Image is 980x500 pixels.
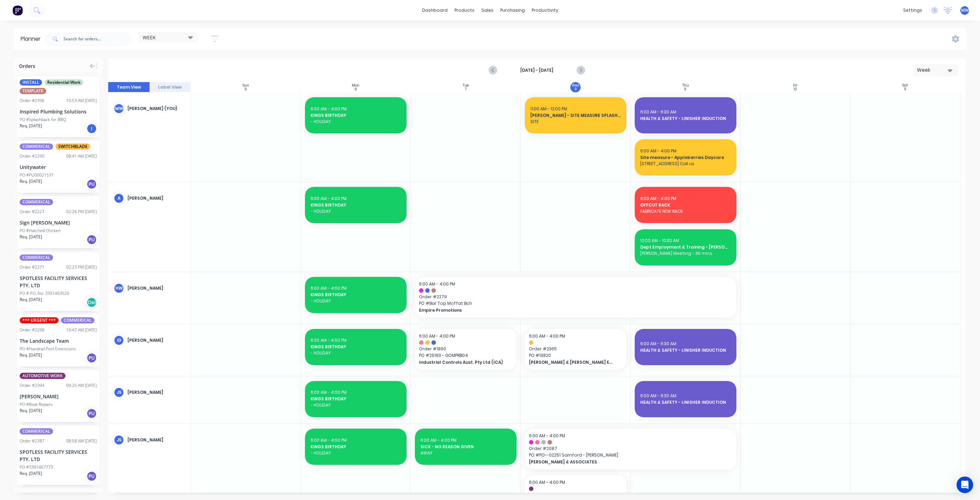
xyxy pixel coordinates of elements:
div: 11 [904,88,906,91]
div: Fri [793,83,797,88]
div: Order # 2298 [20,327,44,333]
div: [PERSON_NAME] [127,437,185,443]
div: Order # 2396 [20,98,44,104]
div: Del [86,297,97,308]
div: A [114,193,124,203]
span: Order # 2279 [419,294,732,300]
span: PO # Bar Top Moffat Bch [419,300,732,307]
div: [PERSON_NAME] [127,195,185,201]
span: Order # 1890 [419,346,512,352]
span: 6:00 AM - 4:00 PM [529,433,565,439]
span: 6:00 AM - 4:00 PM [310,437,347,443]
span: INSTALL [20,79,42,86]
div: PU [86,471,97,481]
span: KINGS BIRTHDAY [310,344,401,350]
div: Mon [352,83,359,88]
div: SPOTLESS FACILITY SERVICES PTY. LTD [20,274,97,289]
div: PU [86,408,97,419]
span: 6:00 AM - 4:00 PM [529,333,565,339]
span: OFFCUT RACK [640,202,731,208]
input: Search for orders... [63,32,132,46]
div: [PERSON_NAME] (You) [127,106,185,112]
span: [PERSON_NAME] Meeting - 30 mins [640,250,731,257]
div: Order # 2387 [20,438,44,444]
span: Industrial Controls Aust. Pty Ltd (ICA) [419,359,503,366]
div: 02:26 PM [DATE] [66,209,97,215]
span: [PERSON_NAME] - SITE MEASURE SPLASHBACK (Inspired Plumbing) [530,112,621,119]
div: Sat [902,83,908,88]
div: Order # 2227 [20,209,44,215]
span: KINGS BIRTHDAY [310,444,401,450]
div: JS [114,435,124,445]
span: 6:00 AM - 4:00 PM [310,285,347,291]
span: Order # 2087 [529,446,732,452]
div: [PERSON_NAME] [20,393,97,400]
span: 6:00 AM - 4:00 PM [310,196,347,201]
span: 10:00 AM - 10:30 AM [640,238,679,243]
div: Order # 2290 [20,153,44,159]
div: products [451,5,478,16]
span: COMMERICAL [20,428,53,434]
span: 6:00 AM - 4:00 PM [640,148,676,154]
img: Factory [12,5,23,16]
span: SWITCHBLADE [55,143,90,150]
div: Tue [463,83,469,88]
strong: [DATE] - [DATE] [502,67,571,73]
div: [PERSON_NAME] [127,285,185,291]
span: [PERSON_NAME] & [PERSON_NAME] Electrical [529,359,613,366]
div: SPOTLESS FACILITY SERVICES PTY. LTD [20,448,97,463]
span: KINGS BIRTHDAY [310,292,401,298]
div: 6 [355,88,357,91]
div: PO #Handrail Post Extensions [20,346,76,352]
div: HW [114,283,124,293]
div: Thu [682,83,689,88]
span: PO # 25163 - GOMPRB04 [419,352,512,359]
span: TEMPLATE [20,88,46,94]
span: HEALTH & SAFETY - LINISHER INDUCTION [640,399,731,406]
span: Orders [19,62,35,70]
span: COMMERICAL [20,199,53,205]
span: [STREET_ADDRESS] Call us [640,161,731,167]
span: 6:00 AM - 4:00 PM [310,106,347,112]
span: PO # 13820 [529,352,622,359]
button: Team View [108,82,150,92]
span: Req. [DATE] [20,178,42,184]
div: 02:23 PM [DATE] [66,264,97,270]
span: 6:00 AM - 6:30 AM [640,341,676,347]
div: PU [86,234,97,245]
div: 10:47 AM [DATE] [66,327,97,333]
span: 6:00 AM - 4:00 PM [529,479,565,485]
span: 6:00 AM - 6:30 AM [640,109,676,115]
span: WEEK [143,34,156,41]
div: productivity [528,5,562,16]
div: PO #PU00021531 [20,172,54,178]
span: [PERSON_NAME] & ASSOCIATES [529,459,712,465]
span: Req. [DATE] [20,123,42,129]
span: PO # PO--02251 Samford - [PERSON_NAME] [529,452,732,458]
div: PU [86,179,97,189]
div: 08:41 AM [DATE] [66,153,97,159]
span: KINGS BIRTHDAY [310,112,401,119]
div: Wed [572,83,579,88]
span: HEALTH & SAFETY - LINISHER INDUCTION [640,116,731,122]
div: PO #Splashback for BBQ [20,117,66,123]
span: Req. [DATE] [20,470,42,477]
span: - HOLIDAY [310,350,401,356]
div: The Landscape Team [20,337,97,344]
div: MW [114,103,124,114]
span: 6:00 AM - 4:00 PM [419,333,455,339]
div: 09:25 AM [DATE] [66,382,97,389]
span: MW [961,7,969,13]
div: 8 [575,88,576,91]
span: - HOLIDAY [310,402,401,408]
div: PO #3301467773 [20,464,53,470]
div: 10:53 AM [DATE] [66,98,97,104]
div: ID [114,335,124,346]
span: Residential Work [44,79,83,86]
span: 6:00 AM - 4:00 PM [419,281,455,287]
button: Week [913,64,958,76]
span: Site measure - Appleberries Daycare [640,154,731,161]
span: 6:00 AM - 4:00 PM [310,337,347,343]
div: PO #Boat Repairs [20,401,53,408]
div: Inspired Plumbing Solutions [20,108,97,115]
